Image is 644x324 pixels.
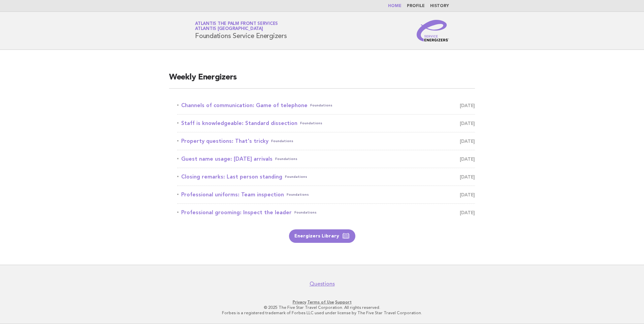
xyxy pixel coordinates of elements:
[460,119,475,128] span: [DATE]
[407,4,425,8] a: Profile
[177,154,475,164] a: Guest name usage: [DATE] arrivalsFoundations [DATE]
[116,305,528,310] p: © 2025 The Five Star Travel Corporation. All rights reserved.
[335,300,352,304] a: Support
[116,310,528,316] p: Forbes is a registered trademark of Forbes LLC used under license by The Five Star Travel Corpora...
[460,101,475,110] span: [DATE]
[388,4,401,8] a: Home
[293,300,306,304] a: Privacy
[300,119,322,128] span: Foundations
[460,190,475,199] span: [DATE]
[177,119,475,128] a: Staff is knowledgeable: Standard dissectionFoundations [DATE]
[177,190,475,199] a: Professional uniforms: Team inspectionFoundations [DATE]
[460,208,475,217] span: [DATE]
[177,172,475,182] a: Closing remarks: Last person standingFoundations [DATE]
[460,172,475,182] span: [DATE]
[307,300,334,304] a: Terms of Use
[430,4,449,8] a: History
[287,190,309,199] span: Foundations
[310,281,335,287] a: Questions
[275,154,297,164] span: Foundations
[177,208,475,217] a: Professional grooming: Inspect the leaderFoundations [DATE]
[169,72,475,89] h2: Weekly Energizers
[177,136,475,146] a: Property questions: That's trickyFoundations [DATE]
[294,208,317,217] span: Foundations
[195,22,278,31] a: Atlantis The Palm Front ServicesAtlantis [GEOGRAPHIC_DATA]
[417,20,449,41] img: Service Energizers
[116,299,528,305] p: · ·
[285,172,307,182] span: Foundations
[195,22,287,39] h1: Foundations Service Energizers
[310,101,332,110] span: Foundations
[195,27,263,31] span: Atlantis [GEOGRAPHIC_DATA]
[460,154,475,164] span: [DATE]
[271,136,293,146] span: Foundations
[460,136,475,146] span: [DATE]
[289,229,355,243] a: Energizers Library
[177,101,475,110] a: Channels of communication: Game of telephoneFoundations [DATE]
